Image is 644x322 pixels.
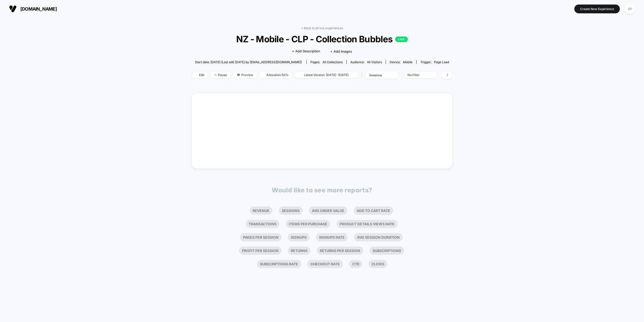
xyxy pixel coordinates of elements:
li: Add To Cart Rate [354,206,393,215]
div: No Filter [408,73,428,77]
li: Ctr [349,260,362,268]
li: Items Per Purchase [286,220,330,228]
button: Create New Experience [574,5,620,13]
img: end [214,74,217,76]
li: Returns Per Session [317,246,363,255]
img: Visually logo [9,5,17,13]
p: Would like to see more reports? [272,186,372,194]
li: Product Details Views Rate [337,220,397,228]
li: Subscriptions [370,246,404,255]
span: Preview [233,71,257,78]
span: Page Load [434,60,449,64]
li: Signups Rate [316,233,348,241]
div: sessions [369,73,389,77]
li: Sessions [279,206,303,215]
span: + Add Images [330,49,352,53]
span: all collections [323,60,343,64]
span: NZ - Mobile - CLP - Collection Bubbles [205,34,439,44]
span: Device: [386,60,416,64]
p: LIVE [395,37,408,42]
li: Checkout Rate [307,260,343,268]
span: | [360,71,366,79]
button: [DOMAIN_NAME] [8,5,58,13]
li: Subscriptions Rate [257,260,301,268]
span: Start date: [DATE] (Last edit [DATE] by [EMAIL_ADDRESS][DOMAIN_NAME]) [195,60,302,64]
span: mobile [403,60,413,64]
div: Trigger: [420,60,449,64]
div: BP [625,4,635,14]
li: Profit Per Session [239,246,281,255]
span: [DOMAIN_NAME] [20,6,57,12]
li: Transactions [246,220,279,228]
button: BP [624,4,636,14]
div: Audience: [350,60,382,64]
li: Clicks [369,260,387,268]
li: Avg Order Value [309,206,347,215]
a: < Back to all live experiences [301,26,343,30]
span: Edit [191,71,208,78]
div: Pages: [310,60,343,64]
li: Signups [288,233,310,241]
li: Revenue [250,206,272,215]
li: Avg Session Duration [354,233,403,241]
span: All Visitors [367,60,382,64]
span: Allocation: 50% [259,71,292,78]
span: Latest Version: [DATE] - [DATE] [295,71,358,78]
li: Returns [288,246,310,255]
span: + Add Description [292,49,320,54]
li: Pages Per Session [240,233,281,241]
span: Pause [211,71,231,78]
